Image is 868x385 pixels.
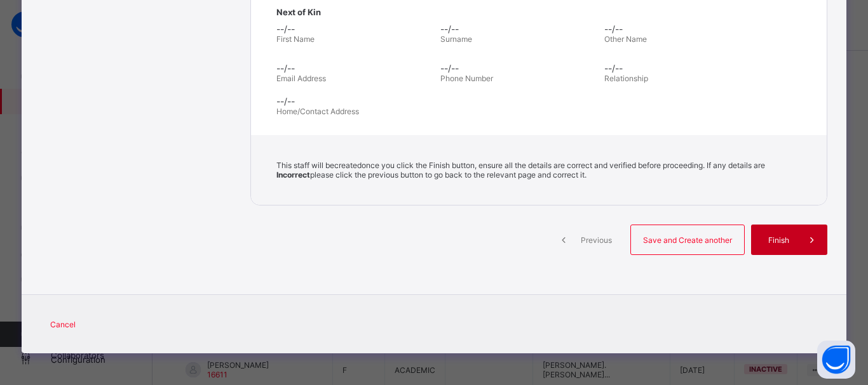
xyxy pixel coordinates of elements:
[276,107,359,116] span: Home/Contact Address
[440,23,598,34] span: --/--
[50,320,76,329] span: Cancel
[641,235,735,245] span: Save and Create another
[604,74,648,83] span: Relationship
[276,34,315,44] span: First Name
[604,63,762,74] span: --/--
[276,160,765,179] span: This staff will be created once you click the Finish button, ensure all the details are correct a...
[440,63,598,74] span: --/--
[761,235,797,245] span: Finish
[276,170,310,179] b: Incorrect
[276,23,434,34] span: --/--
[276,63,434,74] span: --/--
[440,74,493,83] span: Phone Number
[276,74,326,83] span: Email Address
[817,341,855,379] button: Open asap
[604,23,762,34] span: --/--
[276,7,801,17] span: Next of Kin
[604,34,647,44] span: Other Name
[276,96,801,107] span: --/--
[579,235,614,245] span: Previous
[440,34,472,44] span: Surname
